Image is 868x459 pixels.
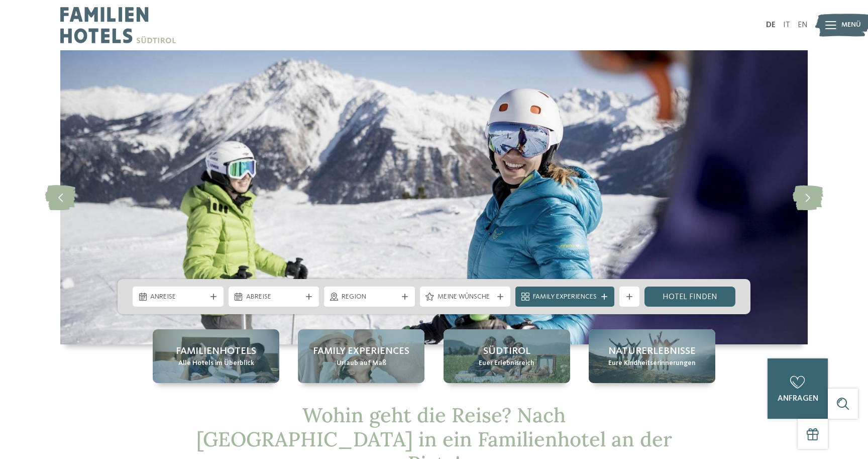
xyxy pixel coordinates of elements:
span: Family Experiences [313,344,409,358]
a: Familienhotel an der Piste = Spaß ohne Ende Family Experiences Urlaub auf Maß [298,329,424,383]
span: Anreise [150,292,206,302]
a: IT [783,21,790,29]
span: anfragen [778,395,818,403]
a: anfragen [768,358,828,419]
span: Euer Erlebnisreich [479,358,534,369]
a: EN [798,21,808,29]
a: Hotel finden [644,287,735,307]
span: Meine Wünsche [438,292,493,302]
span: Region [342,292,397,302]
span: Naturerlebnisse [608,344,696,358]
span: Abreise [246,292,302,302]
a: Familienhotel an der Piste = Spaß ohne Ende Südtirol Euer Erlebnisreich [444,329,570,383]
span: Family Experiences [533,292,597,302]
span: Südtirol [483,344,530,358]
span: Familienhotels [176,344,256,358]
a: Familienhotel an der Piste = Spaß ohne Ende Naturerlebnisse Eure Kindheitserinnerungen [589,329,715,383]
a: Familienhotel an der Piste = Spaß ohne Ende Familienhotels Alle Hotels im Überblick [153,329,279,383]
span: Menü [841,20,861,30]
span: Eure Kindheitserinnerungen [608,358,696,369]
span: Urlaub auf Maß [337,358,386,369]
a: DE [766,21,776,29]
span: Alle Hotels im Überblick [178,358,254,369]
img: Familienhotel an der Piste = Spaß ohne Ende [60,50,808,344]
